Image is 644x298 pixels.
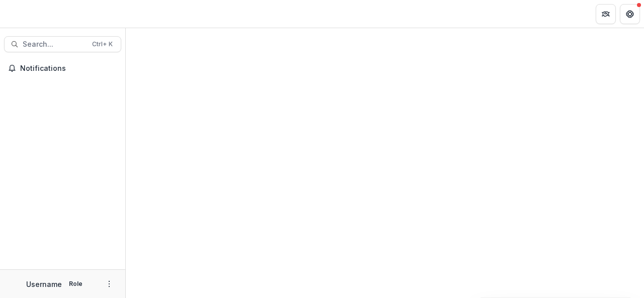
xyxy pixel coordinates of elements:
[90,39,115,50] div: Ctrl + K
[4,36,121,52] button: Search...
[596,4,616,24] button: Partners
[103,278,115,290] button: More
[66,279,86,288] p: Role
[23,40,86,49] span: Search...
[4,60,121,76] button: Notifications
[620,4,640,24] button: Get Help
[26,279,62,289] p: Username
[20,64,117,73] span: Notifications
